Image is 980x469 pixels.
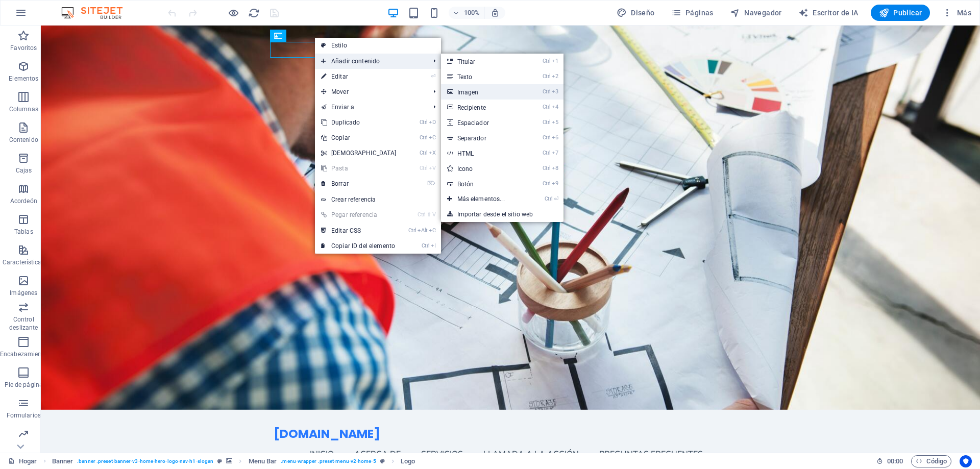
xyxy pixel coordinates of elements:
font: Navegador [744,9,782,17]
font: Características [3,259,45,266]
font: Ctrl [543,73,551,80]
i: This element contains a background [226,458,232,464]
font: Ctrl [408,227,416,234]
font: V [432,211,435,218]
font: Ctrl [422,242,430,249]
a: Ctrl2Texto [441,69,525,84]
font: 1 [555,58,558,64]
font: 3 [555,88,558,95]
a: Ctrl8Icono [441,161,525,176]
a: Enviar a [315,100,426,115]
img: Logotipo del editor [59,7,135,19]
a: CtrlCCopiar [315,130,403,145]
font: Ctrl [543,88,551,95]
font: Cajas [16,167,32,174]
font: Separador [457,135,486,142]
a: Ctrl3Imagen [441,84,525,100]
font: Recipiente [457,104,486,111]
font: Espaciador [457,119,489,127]
font: V [432,165,435,171]
button: Publicar [871,5,930,21]
font: HTML [457,150,474,157]
font: 8 [555,165,558,171]
font: 5 [555,119,558,126]
font: Diseño [631,9,654,17]
font: C [432,134,435,141]
a: Ctrl6Separador [441,130,525,145]
button: Centrados en el usuario [960,455,972,467]
span: Click to select. Double-click to edit [249,455,277,467]
span: Click to select. Double-click to edit [401,455,415,467]
a: CtrlAltCEditar CSS [315,223,403,238]
a: Ctrl5Espaciador [441,115,525,130]
div: Diseño (Ctrl+Alt+Y) [612,5,659,21]
font: 4 [555,104,558,110]
font: Copiar ID del elemento [331,242,395,250]
font: 2 [555,73,558,80]
font: Ctrl [545,195,553,202]
button: Páginas [667,5,718,21]
font: Columnas [9,106,38,113]
font: Pie de página [5,381,43,388]
font: Titular [457,58,476,65]
font: Favoritos [10,44,37,52]
font: Alt [421,227,427,234]
font: ⏎ [554,195,558,202]
font: Estilo [331,42,347,49]
font: Ctrl [418,211,426,218]
font: Acordeón [10,198,37,205]
i: This element is a customizable preset [217,458,222,464]
button: Escritor de IA [794,5,863,21]
font: Ctrl [543,104,551,110]
button: Haga clic aquí para salir del modo de vista previa y continuar editando [227,7,239,19]
font: Pegar referencia [331,211,377,218]
i: This element is a customizable preset [380,458,385,464]
font: Enviar a [331,104,354,111]
a: CtrlICopiar ID del elemento [315,238,403,254]
font: X [432,150,435,156]
font: Borrar [331,180,349,187]
i: Al cambiar el tamaño, se ajusta automáticamente el nivel de zoom para adaptarse al dispositivo el... [491,8,500,17]
h6: Tiempo de sesión [876,455,903,467]
font: Ctrl [420,119,428,126]
button: recargar [248,7,260,19]
font: Escritor de IA [813,9,859,17]
font: Texto [457,73,473,81]
font: ⇧ [427,211,431,218]
a: CtrlX[DEMOGRAPHIC_DATA] [315,145,403,161]
span: . banner .preset-banner-v3-home-hero-logo-nav-h1-slogan [77,455,213,467]
font: Botón [457,181,474,188]
font: [DEMOGRAPHIC_DATA] [331,150,397,157]
font: Copiar [331,134,350,141]
font: C [432,227,435,234]
font: Crear referencia [331,196,376,203]
font: Ctrl [543,58,551,64]
font: Imágenes [10,289,37,297]
font: Ctrl [420,165,428,171]
font: Ctrl [543,180,551,187]
a: Ctrl⏎Más elementos... [441,191,525,207]
a: Ctrl4Recipiente [441,100,525,115]
font: 9 [555,180,558,187]
span: Click to select. Double-click to edit [52,455,73,467]
a: Ctrl7HTML [441,145,525,161]
font: Ctrl [420,150,428,156]
a: Ctrl⇧VPegar referencia [315,207,403,223]
font: I [434,242,435,249]
font: 00:00 [887,457,903,465]
font: Más elementos... [457,195,505,203]
a: Haga clic para cancelar la selección. Haga doble clic para abrir Páginas. [8,455,37,467]
font: Pasta [331,165,348,172]
font: ⏎ [431,73,435,80]
font: Contenido [9,136,38,143]
font: 7 [555,150,558,156]
font: Editar [331,73,348,80]
font: D [432,119,435,126]
font: Importar desde el sitio web [457,211,533,218]
a: CtrlVPasta [315,161,403,176]
button: 100% [449,7,485,19]
button: Código [911,455,951,467]
nav: migaja de pan [52,455,415,467]
font: 6 [555,134,558,141]
button: Navegador [726,5,786,21]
